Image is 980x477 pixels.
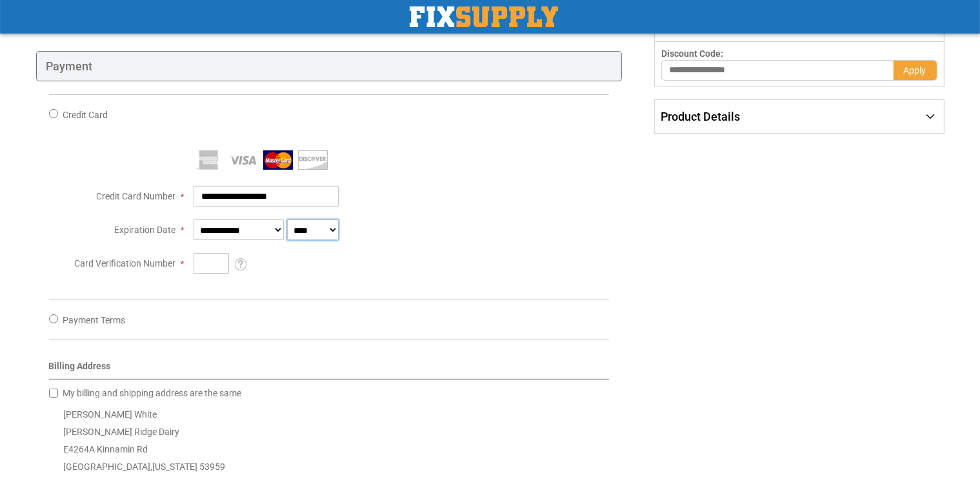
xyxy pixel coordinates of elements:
img: Discover [298,150,328,170]
span: Product Details [661,110,740,123]
span: Apply [904,65,926,76]
span: Card Verification Number [74,258,175,269]
div: Payment [36,51,623,82]
img: MasterCard [263,150,293,170]
img: American Express [194,150,223,170]
span: Payment Terms [63,315,126,325]
span: Credit Card [63,110,108,120]
a: store logo [410,6,558,27]
span: Discount Code: [661,48,723,59]
span: My billing and shipping address are the same [63,388,242,398]
img: Fix Industrial Supply [410,6,558,27]
button: Apply [894,60,937,81]
span: Credit Card Number [96,191,175,201]
img: Visa [228,150,258,170]
div: Billing Address [49,360,610,380]
span: Expiration Date [114,225,175,235]
span: [US_STATE] [153,462,198,472]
